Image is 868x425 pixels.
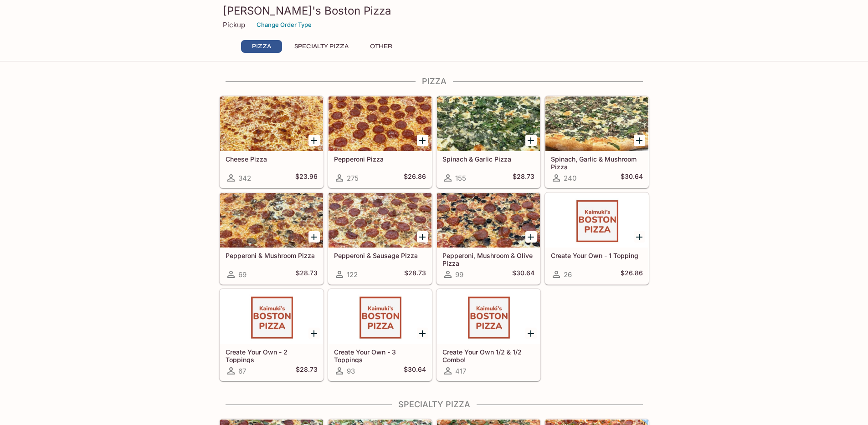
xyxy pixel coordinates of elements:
[238,270,247,279] span: 69
[347,270,358,279] span: 122
[289,40,354,53] button: Specialty Pizza
[442,155,534,163] h5: Spinach & Garlic Pizza
[404,269,426,280] h5: $28.73
[437,96,540,188] a: Spinach & Garlic Pizza155$28.73
[296,365,318,376] h5: $28.73
[308,231,320,243] button: Add Pepperoni & Mushroom Pizza
[621,172,643,183] h5: $30.64
[295,172,318,183] h5: $23.96
[308,328,320,339] button: Add Create Your Own - 2 Toppings
[437,193,540,248] div: Pepperoni, Mushroom & Olive Pizza
[308,135,320,146] button: Add Cheese Pizza
[334,348,426,363] h5: Create Your Own - 3 Toppings
[220,96,324,188] a: Cheese Pizza342$23.96
[417,135,428,146] button: Add Pepperoni Pizza
[226,348,318,363] h5: Create Your Own - 2 Toppings
[334,252,426,259] h5: Pepperoni & Sausage Pizza
[437,192,540,284] a: Pepperoni, Mushroom & Olive Pizza99$30.64
[220,192,324,284] a: Pepperoni & Mushroom Pizza69$28.73
[437,289,540,381] a: Create Your Own 1/2 & 1/2 Combo!417
[361,40,402,53] button: Other
[545,192,649,284] a: Create Your Own - 1 Topping26$26.86
[634,231,645,243] button: Add Create Your Own - 1 Topping
[621,269,643,280] h5: $26.86
[442,348,534,363] h5: Create Your Own 1/2 & 1/2 Combo!
[545,96,648,151] div: Spinach, Garlic & Mushroom Pizza
[220,96,323,151] div: Cheese Pizza
[404,172,426,183] h5: $26.86
[545,96,649,188] a: Spinach, Garlic & Mushroom Pizza240$30.64
[241,40,282,53] button: Pizza
[347,367,355,375] span: 93
[417,328,428,339] button: Add Create Your Own - 3 Toppings
[328,289,432,381] a: Create Your Own - 3 Toppings93$30.64
[329,289,431,344] div: Create Your Own - 3 Toppings
[328,96,432,188] a: Pepperoni Pizza275$26.86
[442,252,534,267] h5: Pepperoni, Mushroom & Olive Pizza
[455,174,466,182] span: 155
[455,367,466,375] span: 417
[223,4,646,18] h3: [PERSON_NAME]'s Boston Pizza
[564,174,576,182] span: 240
[226,252,318,259] h5: Pepperoni & Mushroom Pizza
[220,193,323,248] div: Pepperoni & Mushroom Pizza
[238,174,251,182] span: 342
[634,135,645,146] button: Add Spinach, Garlic & Mushroom Pizza
[220,289,324,381] a: Create Your Own - 2 Toppings67$28.73
[417,231,428,243] button: Add Pepperoni & Sausage Pizza
[226,155,318,163] h5: Cheese Pizza
[329,96,431,151] div: Pepperoni Pizza
[512,269,534,280] h5: $30.64
[545,193,648,248] div: Create Your Own - 1 Topping
[329,193,431,248] div: Pepperoni & Sausage Pizza
[551,252,643,259] h5: Create Your Own - 1 Topping
[525,328,537,339] button: Add Create Your Own 1/2 & 1/2 Combo!
[437,289,540,344] div: Create Your Own 1/2 & 1/2 Combo!
[564,270,572,279] span: 26
[404,365,426,376] h5: $30.64
[296,269,318,280] h5: $28.73
[551,155,643,170] h5: Spinach, Garlic & Mushroom Pizza
[525,135,537,146] button: Add Spinach & Garlic Pizza
[223,20,245,29] p: Pickup
[328,192,432,284] a: Pepperoni & Sausage Pizza122$28.73
[219,76,649,86] h4: Pizza
[455,270,463,279] span: 99
[334,155,426,163] h5: Pepperoni Pizza
[252,18,316,32] button: Change Order Type
[525,231,537,243] button: Add Pepperoni, Mushroom & Olive Pizza
[513,172,534,183] h5: $28.73
[437,96,540,151] div: Spinach & Garlic Pizza
[238,367,246,375] span: 67
[347,174,359,182] span: 275
[220,289,323,344] div: Create Your Own - 2 Toppings
[219,400,649,410] h4: Specialty Pizza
